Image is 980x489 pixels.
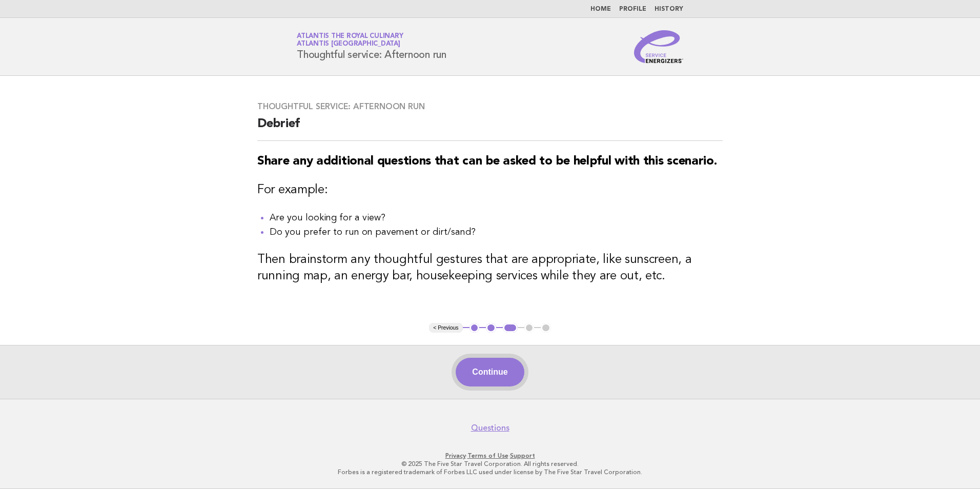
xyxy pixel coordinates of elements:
button: 1 [469,323,480,333]
strong: Share any additional questions that can be asked to be helpful with this scenario. [257,155,717,168]
a: Terms of Use [467,452,508,459]
button: 3 [503,323,518,333]
a: Support [510,452,535,459]
a: Privacy [445,452,466,459]
li: Are you looking for a view? [270,211,723,225]
a: Questions [471,423,509,433]
p: Forbes is a registered trademark of Forbes LLC used under license by The Five Star Travel Corpora... [176,468,804,476]
a: Atlantis the Royal CulinaryAtlantis [GEOGRAPHIC_DATA] [297,33,403,47]
button: < Previous [429,323,462,333]
span: Atlantis [GEOGRAPHIC_DATA] [297,41,400,48]
h3: Then brainstorm any thoughtful gestures that are appropriate, like sunscreen, a running map, an e... [257,252,723,284]
p: © 2025 The Five Star Travel Corporation. All rights reserved. [176,460,804,468]
a: Home [590,6,611,12]
button: Continue [456,358,524,386]
h1: Thoughtful service: Afternoon run [297,33,446,60]
a: Profile [619,6,646,12]
h3: Thoughtful service: Afternoon run [257,101,723,112]
button: 2 [486,323,496,333]
a: History [655,6,683,12]
h2: Debrief [257,116,723,141]
li: Do you prefer to run on pavement or dirt/sand? [270,225,723,239]
h3: For example: [257,182,723,198]
p: · · [176,452,804,460]
img: Service Energizers [634,30,683,63]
